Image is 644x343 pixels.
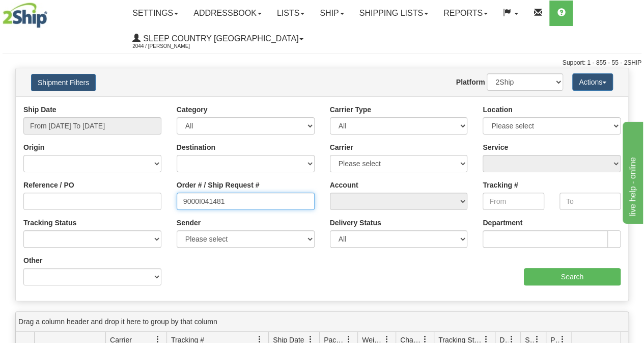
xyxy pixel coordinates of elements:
[621,119,643,223] iframe: chat widget
[16,312,628,332] div: grid grouping header
[483,193,544,210] input: From
[125,1,186,26] a: Settings
[330,142,353,152] label: Carrier
[23,255,42,266] label: Other
[330,104,371,115] label: Carrier Type
[132,41,209,51] span: 2044 / [PERSON_NAME]
[352,1,436,26] a: Shipping lists
[559,193,621,210] input: To
[312,1,351,26] a: Ship
[23,142,44,152] label: Origin
[330,218,381,228] label: Delivery Status
[483,180,518,190] label: Tracking #
[23,104,57,115] label: Ship Date
[186,1,269,26] a: Addressbook
[572,73,613,91] button: Actions
[23,218,76,228] label: Tracking Status
[269,1,312,26] a: Lists
[456,77,485,87] label: Platform
[23,180,74,190] label: Reference / PO
[177,218,201,228] label: Sender
[177,180,260,190] label: Order # / Ship Request #
[177,142,215,152] label: Destination
[483,142,508,152] label: Service
[3,59,641,67] div: Support: 1 - 855 - 55 - 2SHIP
[8,6,94,18] div: live help - online
[330,180,358,190] label: Account
[436,1,495,26] a: Reports
[3,3,47,28] img: logo2044.jpg
[31,74,96,91] button: Shipment Filters
[524,268,621,285] input: Search
[125,26,311,51] a: Sleep Country [GEOGRAPHIC_DATA] 2044 / [PERSON_NAME]
[177,104,208,115] label: Category
[483,218,522,228] label: Department
[483,104,512,115] label: Location
[141,34,298,43] span: Sleep Country [GEOGRAPHIC_DATA]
